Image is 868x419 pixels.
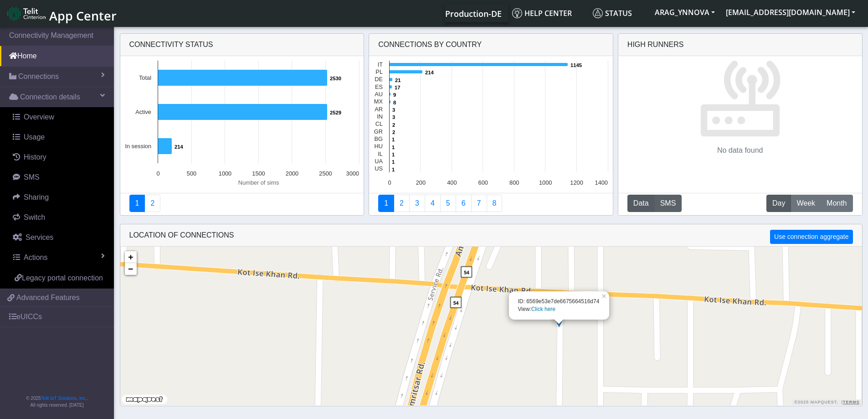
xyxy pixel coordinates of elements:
a: Zoom in [125,251,137,263]
text: HU [375,143,383,150]
a: App Center [7,4,115,23]
text: 2000 [285,170,298,177]
div: LOCATION OF CONNECTIONS [120,224,862,247]
text: 400 [447,179,457,186]
a: Your current platform instance [445,4,501,22]
span: Overview [24,113,54,121]
button: Use connection aggregate [770,230,853,244]
span: Sharing [24,193,49,201]
text: CL [375,120,383,127]
text: 1 [392,152,395,157]
text: 3 [392,114,395,120]
text: 500 [186,170,196,177]
button: ARAG_YNNOVA [649,4,720,21]
a: Connectivity status [129,195,145,212]
text: 214 [425,70,434,75]
text: AU [375,91,383,98]
button: Month [821,195,853,212]
text: 1145 [570,62,582,68]
span: Help center [512,8,572,18]
text: 1000 [218,170,231,177]
div: Connections By Country [369,34,613,56]
text: 1 [392,159,395,165]
p: No data found [717,145,763,156]
text: 1500 [252,170,265,177]
a: Deployment status [144,195,160,212]
a: Usage [4,127,114,147]
span: Actions [24,253,47,261]
text: US [375,165,383,172]
text: AR [375,106,383,113]
a: Not Connected for 30 days [487,195,503,212]
a: Telit IoT Solutions, Inc. [41,396,87,401]
span: Month [827,198,847,209]
a: Zoom out [125,263,137,275]
span: Switch [24,213,45,221]
span: App Center [49,7,117,24]
button: [EMAIL_ADDRESS][DOMAIN_NAME] [720,4,861,21]
span: Connection details [20,92,80,103]
text: 1 [392,167,395,172]
button: Day [766,195,791,212]
text: GR [374,128,383,135]
text: IN [377,113,383,120]
text: 2 [392,122,395,128]
div: ID: 6569e53e7de6675664516d74 View: [518,298,600,313]
a: Help center [508,4,589,22]
text: BG [375,135,383,142]
a: Click here [531,306,555,312]
span: Legacy portal connection [22,274,103,282]
a: Usage by Carrier [440,195,456,212]
a: History [4,147,114,167]
text: 214 [175,144,183,150]
span: History [24,153,46,161]
a: Services [4,228,114,248]
text: PL [376,68,383,75]
text: 8 [393,100,396,105]
text: DE [375,76,383,83]
text: UA [375,158,383,165]
a: Overview [4,107,114,127]
text: 1400 [595,179,608,186]
a: Actions [4,248,114,268]
nav: Summary paging [129,195,355,212]
div: High Runners [627,39,684,50]
text: 1 [392,145,395,150]
text: 21 [395,78,401,83]
span: Advanced Features [16,292,80,303]
a: Sharing [4,187,114,207]
a: SMS [4,167,114,187]
text: 3 [392,107,395,113]
text: 2 [392,129,395,135]
text: Number of sims [238,179,279,186]
span: Day [772,198,785,209]
text: 2529 [330,110,341,115]
img: No data found [699,56,781,138]
text: 1200 [570,179,583,186]
text: 9 [393,92,396,98]
span: Usage [24,133,45,141]
nav: Summary paging [378,195,604,212]
img: knowledge.svg [512,8,522,18]
text: 0 [156,170,159,177]
span: Services [26,233,53,241]
span: Week [796,198,815,209]
span: Production-DE [445,8,502,19]
a: Status [589,4,649,22]
button: SMS [654,195,682,212]
div: ©2025 MapQuest, | [792,399,862,405]
text: MX [374,98,383,105]
text: IT [378,61,383,68]
text: 1000 [539,179,552,186]
text: 3000 [346,170,359,177]
button: Data [627,195,655,212]
a: Usage per Country [409,195,425,212]
a: Switch [4,207,114,228]
text: IL [378,150,383,157]
text: 2500 [319,170,332,177]
img: logo-telit-cinterion-gw-new.png [7,6,46,21]
text: 200 [416,179,426,186]
a: 14 Days Trend [456,195,472,212]
text: ES [375,83,383,90]
a: × [601,291,609,298]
